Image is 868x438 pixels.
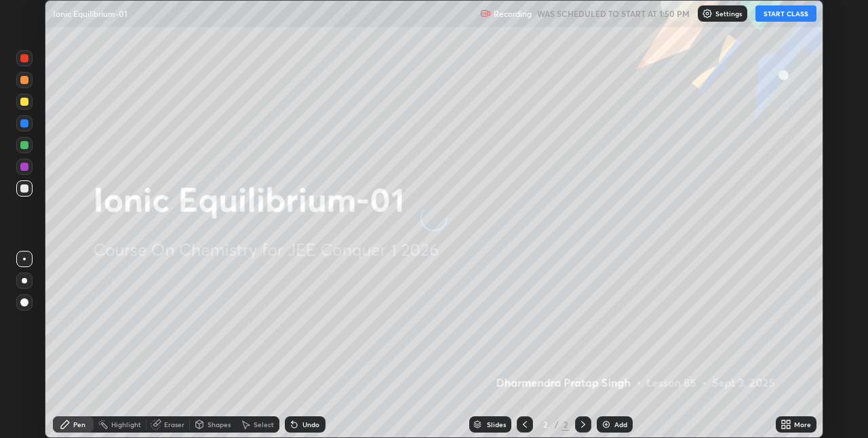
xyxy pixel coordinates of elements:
[537,7,690,20] h5: WAS SCHEDULED TO START AT 1:50 PM
[715,10,742,17] p: Settings
[794,421,811,428] div: More
[555,420,559,429] div: /
[614,421,627,428] div: Add
[254,421,274,428] div: Select
[53,8,127,19] p: Ionic Equilibrium-01
[487,421,506,428] div: Slides
[538,420,552,429] div: 2
[208,421,231,428] div: Shapes
[702,8,713,19] img: class-settings-icons
[302,421,319,428] div: Undo
[480,8,491,19] img: recording.375f2c34.svg
[601,419,612,430] img: add-slide-button
[164,421,184,428] div: Eraser
[561,418,570,431] div: 2
[73,421,85,428] div: Pen
[111,421,141,428] div: Highlight
[494,9,532,19] p: Recording
[755,5,816,22] button: START CLASS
